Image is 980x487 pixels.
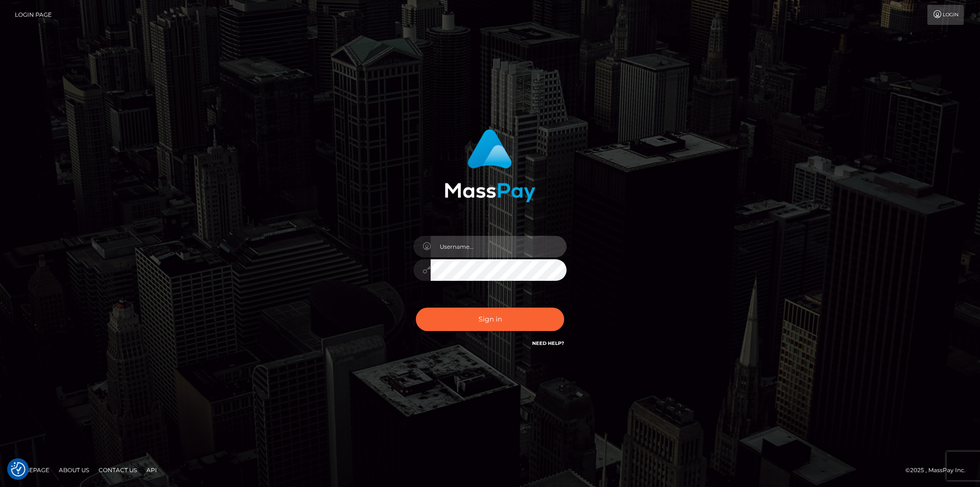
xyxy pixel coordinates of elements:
[143,463,161,477] a: API
[445,129,535,202] img: MassPay Login
[416,308,564,331] button: Sign in
[15,5,52,25] a: Login Page
[11,463,53,477] a: Homepage
[905,465,973,476] div: © 2025 , MassPay Inc.
[11,462,25,476] button: Consent Preferences
[532,340,564,346] a: Need Help?
[11,462,25,476] img: Revisit consent button
[55,463,93,477] a: About Us
[431,236,567,257] input: Username...
[95,463,141,477] a: Contact Us
[927,5,964,25] a: Login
